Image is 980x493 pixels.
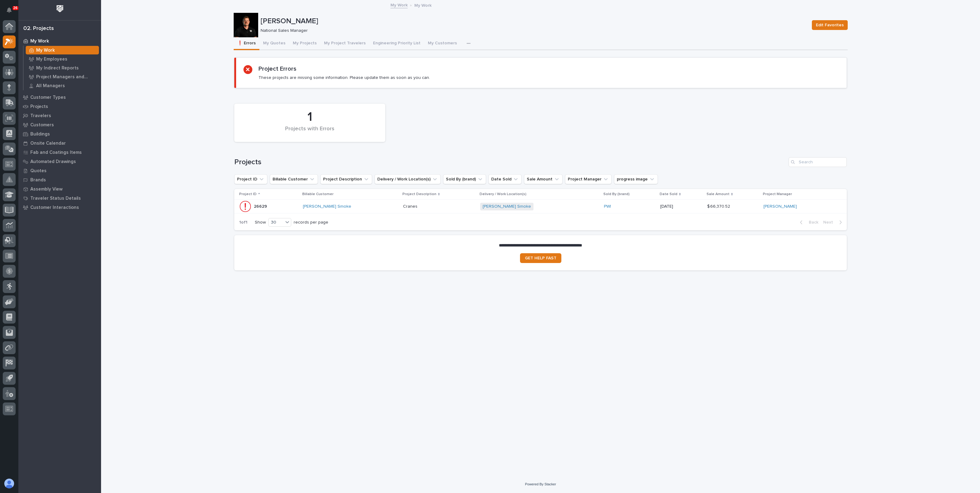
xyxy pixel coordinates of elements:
p: Delivery / Work Location(s) [480,191,526,198]
p: Project Description [402,191,436,198]
p: $ 66,370.52 [707,203,731,209]
button: Sold By (brand) [443,174,486,184]
p: National Sales Manager [261,28,805,33]
button: My Quotes [259,37,289,50]
a: My Work [18,36,101,46]
p: Travelers [30,113,51,119]
img: Workspace Logo [54,3,66,14]
div: 1 [245,109,375,125]
p: Onsite Calendar [30,141,66,146]
p: Quotes [30,168,47,174]
p: Projects [30,104,48,109]
button: ❗ Errors [234,37,259,50]
a: Buildings [18,129,101,139]
a: [PERSON_NAME] Smoke [483,204,531,209]
a: All Managers [24,81,101,90]
a: [PERSON_NAME] Smoke [303,204,351,209]
p: Cranes [403,203,419,209]
div: Notifications26 [8,7,16,17]
p: Customers [30,122,54,128]
button: Next [821,220,847,225]
p: Fab and Coatings Items [30,150,82,155]
a: My Indirect Reports [24,64,101,72]
a: My Work [24,46,101,54]
p: My Work [36,48,55,53]
a: Customers [18,120,101,129]
div: Projects with Errors [245,126,375,139]
p: My Employees [36,57,67,62]
p: Project Managers and Engineers [36,74,96,80]
span: GET HELP FAST [525,256,556,260]
a: Traveler Status Details [18,194,101,203]
button: Engineering Priority List [369,37,424,50]
span: Next [823,220,837,225]
button: Project ID [234,174,267,184]
a: PWI [604,204,611,209]
div: 02. Projects [23,25,54,32]
a: Onsite Calendar [18,139,101,148]
a: Project Managers and Engineers [24,72,101,81]
p: Buildings [30,132,50,137]
span: Edit Favorites [816,21,844,29]
a: Customer Interactions [18,203,101,212]
h1: Projects [234,158,786,167]
p: These projects are missing some information. Please update them as soon as you can. [258,75,430,80]
button: Sale Amount [524,174,563,184]
button: Edit Favorites [812,20,848,30]
a: Customer Types [18,93,101,102]
p: 26629 [254,203,268,209]
div: 30 [269,219,283,226]
button: Billable Customer [270,174,318,184]
a: Travelers [18,111,101,120]
button: Back [795,220,821,225]
p: My Work [414,2,432,8]
button: Project Manager [565,174,612,184]
p: records per page [294,220,328,225]
button: Date Sold [488,174,522,184]
button: Project Description [320,174,372,184]
h2: Project Errors [258,65,296,72]
p: Date Sold [660,191,677,198]
button: Delivery / Work Location(s) [375,174,441,184]
p: Project Manager [763,191,792,198]
p: My Work [30,39,49,44]
span: Back [805,220,818,225]
tr: 2662926629 [PERSON_NAME] Smoke CranesCranes [PERSON_NAME] Smoke PWI [DATE]$ 66,370.52$ 66,370.52 ... [234,200,847,213]
p: Traveler Status Details [30,196,81,201]
input: Search [789,157,847,167]
p: [DATE] [660,204,702,209]
a: Powered By Stacker [525,482,556,486]
p: All Managers [36,83,65,89]
p: Show [255,220,266,225]
button: users-avatar [3,477,16,490]
a: [PERSON_NAME] [763,204,797,209]
button: progress image [614,174,658,184]
p: Sale Amount [707,191,729,198]
button: My Projects [289,37,320,50]
p: Customer Interactions [30,205,79,210]
a: My Employees [24,55,101,63]
a: Brands [18,175,101,184]
a: Assembly View [18,184,101,194]
p: Project ID [239,191,257,198]
p: [PERSON_NAME] [261,17,807,26]
button: Notifications [3,4,16,17]
p: Billable Customer [302,191,334,198]
a: Fab and Coatings Items [18,148,101,157]
p: Customer Types [30,95,66,100]
a: Automated Drawings [18,157,101,166]
p: Assembly View [30,187,62,192]
p: Automated Drawings [30,159,76,165]
a: My Work [390,1,408,8]
button: My Project Travelers [320,37,369,50]
p: Brands [30,177,46,183]
a: Projects [18,102,101,111]
p: Sold By (brand) [603,191,630,198]
button: My Customers [424,37,461,50]
p: 26 [13,6,17,10]
a: Quotes [18,166,101,175]
p: 1 of 1 [234,215,252,230]
a: GET HELP FAST [520,253,561,263]
p: My Indirect Reports [36,65,79,71]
